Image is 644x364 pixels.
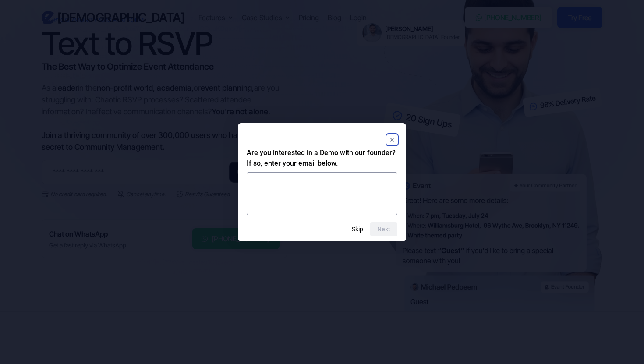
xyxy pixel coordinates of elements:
[387,134,397,145] button: Close
[352,226,363,233] button: Skip
[247,172,397,215] textarea: Are you interested in a Demo with our founder? If so, enter your email below.
[370,222,397,236] button: Next question
[238,123,406,241] dialog: Are you interested in a Demo with our founder? If so, enter your email below.
[247,148,397,169] h2: Are you interested in a Demo with our founder? If so, enter your email below.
